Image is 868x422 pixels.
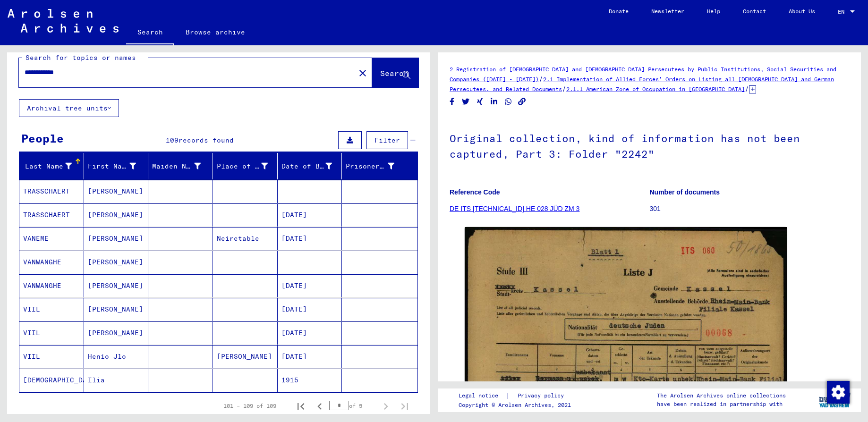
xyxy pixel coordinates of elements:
mat-cell: VIIL [19,298,84,321]
mat-cell: VIIL [19,321,84,345]
mat-cell: VIIL [19,345,84,368]
mat-cell: Ilia [84,369,149,392]
div: Date of Birth [281,159,344,174]
div: Maiden Name [152,161,201,171]
mat-header-cell: Date of Birth [278,153,342,179]
button: Share on LinkedIn [489,96,499,108]
a: Search [126,21,174,45]
mat-icon: close [357,68,368,79]
b: Reference Code [450,188,500,196]
button: Filter [366,131,408,149]
p: have been realized in partnership with [657,400,786,408]
div: 101 – 109 of 109 [223,402,276,410]
div: First Name [88,161,136,171]
mat-cell: [DEMOGRAPHIC_DATA] [19,369,84,392]
button: Share on Xing [475,96,485,108]
mat-cell: [PERSON_NAME] [84,180,149,203]
mat-cell: [DATE] [278,227,342,250]
button: Share on Twitter [461,96,471,108]
button: Copy link [517,96,527,108]
a: Browse archive [174,21,256,43]
mat-cell: [PERSON_NAME] [84,251,149,274]
button: Last page [395,397,414,415]
mat-label: Search for topics or names [26,53,136,62]
mat-cell: [PERSON_NAME] [84,203,149,227]
mat-header-cell: Last Name [19,153,84,179]
button: Archival tree units [19,99,119,117]
span: / [745,84,749,93]
b: Number of documents [650,188,720,196]
mat-cell: [PERSON_NAME] [84,227,149,250]
button: Next page [376,397,395,415]
div: Prisoner # [346,161,394,171]
button: Previous page [310,397,329,415]
mat-cell: VANEME [19,227,84,250]
button: Search [372,58,418,87]
mat-cell: VANWANGHE [19,251,84,274]
mat-cell: [PERSON_NAME] [84,298,149,321]
mat-cell: Henio Jlo [84,345,149,368]
div: Maiden Name [152,159,213,174]
img: yv_logo.png [817,388,852,412]
div: of 5 [329,401,376,410]
div: Last Name [23,159,84,174]
mat-cell: VANWANGHE [19,274,84,297]
mat-cell: TRASSCHAERT [19,180,84,203]
span: / [562,84,566,93]
mat-cell: Neiretable [213,227,278,250]
mat-cell: [DATE] [278,298,342,321]
div: Last Name [23,161,72,171]
mat-cell: [PERSON_NAME] [213,345,278,368]
div: People [21,130,64,147]
div: First Name [88,159,148,174]
p: 301 [650,204,850,214]
mat-header-cell: Place of Birth [213,153,278,179]
a: Privacy policy [510,391,575,401]
button: First page [291,397,310,415]
mat-cell: [PERSON_NAME] [84,321,149,345]
mat-header-cell: Maiden Name [148,153,213,179]
mat-cell: [PERSON_NAME] [84,274,149,297]
mat-cell: [DATE] [278,321,342,345]
mat-header-cell: First Name [84,153,149,179]
button: Share on Facebook [447,96,457,108]
p: The Arolsen Archives online collections [657,391,786,400]
span: EN [838,8,848,15]
div: Prisoner # [346,159,406,174]
img: Change consent [827,381,850,404]
span: Search [380,68,408,78]
button: Clear [353,63,372,82]
span: Filter [374,136,400,144]
a: DE ITS [TECHNICAL_ID] HE 028 JÜD ZM 3 [450,205,579,212]
span: / [539,75,543,83]
a: 2 Registration of [DEMOGRAPHIC_DATA] and [DEMOGRAPHIC_DATA] Persecutees by Public Institutions, S... [450,66,836,83]
mat-cell: [DATE] [278,274,342,297]
mat-cell: [DATE] [278,345,342,368]
span: 109 [166,136,179,144]
a: 2.1.1 American Zone of Occupation in [GEOGRAPHIC_DATA] [566,85,745,93]
p: Copyright © Arolsen Archives, 2021 [459,401,575,409]
mat-cell: [DATE] [278,203,342,227]
mat-cell: 1915 [278,369,342,392]
div: Place of Birth [217,159,280,174]
mat-header-cell: Prisoner # [342,153,417,179]
div: Change consent [826,380,849,403]
button: Share on WhatsApp [503,96,513,108]
mat-cell: TRASSCHAERT [19,203,84,227]
img: Arolsen_neg.svg [8,9,119,33]
div: | [459,391,575,401]
span: records found [179,136,234,144]
a: Legal notice [459,391,506,401]
div: Place of Birth [217,161,268,171]
a: 2.1 Implementation of Allied Forces’ Orders on Listing all [DEMOGRAPHIC_DATA] and German Persecut... [450,76,834,93]
h1: Original collection, kind of information has not been captured, Part 3: Folder "2242" [450,117,849,174]
div: Date of Birth [281,161,332,171]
